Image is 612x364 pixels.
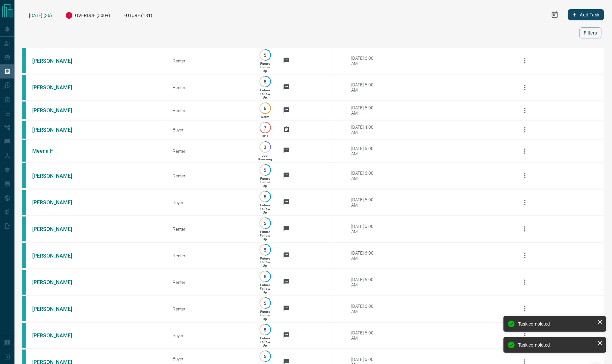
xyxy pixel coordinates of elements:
[263,168,268,172] p: 5
[263,125,268,130] p: 7
[22,216,26,241] div: condos.ca
[32,148,82,154] a: Meena F
[351,304,379,314] div: [DATE] 6:00 AM
[262,134,268,138] p: HOT
[173,85,247,90] div: Renter
[173,108,247,113] div: Renter
[32,199,82,206] a: [PERSON_NAME]
[263,53,268,57] p: 5
[263,354,268,359] p: 5
[351,56,379,66] div: [DATE] 6:00 AM
[173,200,247,205] div: Buyer
[263,221,268,226] p: 5
[579,27,601,38] button: Filters
[32,279,82,285] a: [PERSON_NAME]
[117,7,159,23] div: Future (181)
[258,154,272,161] p: Just Browsing
[263,301,268,306] p: 5
[32,306,82,312] a: [PERSON_NAME]
[260,310,270,321] p: Future Follow Up
[518,321,595,327] div: Task completed
[351,82,379,93] div: [DATE] 6:00 AM
[263,106,268,111] p: 6
[263,327,268,332] p: 5
[260,177,270,188] p: Future Follow Up
[568,9,604,20] button: Add Task
[351,171,379,181] div: [DATE] 6:00 AM
[173,280,247,285] div: Renter
[173,58,247,63] div: Renter
[22,140,26,162] div: condos.ca
[518,342,595,348] div: Task completed
[32,107,82,114] a: [PERSON_NAME]
[173,148,247,154] div: Renter
[59,7,117,23] div: Overdue (500+)
[22,102,26,119] div: condos.ca
[32,84,82,91] a: [PERSON_NAME]
[260,257,270,267] p: Future Follow Up
[173,306,247,311] div: Renter
[32,253,82,259] a: [PERSON_NAME]
[22,323,26,348] div: condos.ca
[32,58,82,64] a: [PERSON_NAME]
[260,115,269,119] p: Warm
[263,79,268,84] p: 5
[22,296,26,321] div: condos.ca
[351,277,379,287] div: [DATE] 6:00 AM
[173,333,247,338] div: Buyer
[351,125,379,135] div: [DATE] 4:00 AM
[32,173,82,179] a: [PERSON_NAME]
[173,173,247,178] div: Renter
[22,270,26,295] div: condos.ca
[32,127,82,133] a: [PERSON_NAME]
[351,330,379,341] div: [DATE] 6:00 AM
[32,332,82,339] a: [PERSON_NAME]
[260,88,270,99] p: Future Follow Up
[263,145,268,149] p: 3
[263,274,268,279] p: 5
[351,197,379,208] div: [DATE] 6:00 AM
[263,247,268,252] p: 5
[22,163,26,188] div: condos.ca
[173,253,247,258] div: Renter
[22,7,59,23] div: [DATE] (36)
[260,62,270,73] p: Future Follow Up
[22,121,26,139] div: condos.ca
[173,127,247,132] div: Buyer
[351,250,379,261] div: [DATE] 6:00 AM
[351,224,379,234] div: [DATE] 6:00 AM
[173,226,247,232] div: Renter
[351,146,379,156] div: [DATE] 6:00 AM
[22,190,26,215] div: condos.ca
[260,203,270,214] p: Future Follow Up
[173,356,247,361] div: Buyer
[32,226,82,232] a: [PERSON_NAME]
[263,194,268,199] p: 5
[260,336,270,347] p: Future Follow Up
[22,243,26,268] div: condos.ca
[547,7,563,23] button: Select Date Range
[22,75,26,100] div: condos.ca
[351,105,379,116] div: [DATE] 6:00 AM
[260,283,270,294] p: Future Follow Up
[22,48,26,73] div: condos.ca
[260,230,270,241] p: Future Follow Up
